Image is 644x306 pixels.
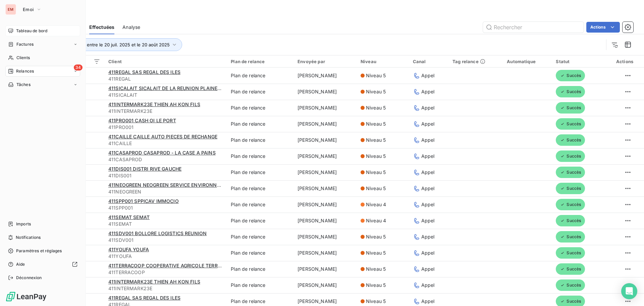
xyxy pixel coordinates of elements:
[556,183,585,194] span: Succès
[366,217,386,224] span: Niveau 4
[293,180,357,196] td: [PERSON_NAME]
[421,88,435,95] span: Appel
[16,261,25,267] span: Aide
[108,247,149,252] span: 411YOUFA YOUFA
[5,79,80,90] a: Tâches
[74,64,83,71] span: 34
[108,285,223,292] span: 411INTERMARK23E
[421,72,435,79] span: Appel
[108,140,223,147] span: 411CAILLE
[293,148,357,164] td: [PERSON_NAME]
[227,68,293,84] td: Plan de relance
[556,167,585,178] span: Succès
[366,88,386,95] span: Niveau 5
[227,196,293,213] td: Plan de relance
[293,245,357,261] td: [PERSON_NAME]
[5,26,80,36] a: Tableau de bord
[366,169,386,176] span: Niveau 5
[293,68,357,84] td: [PERSON_NAME]
[452,59,499,64] div: Tag relance
[556,199,585,210] span: Succès
[366,137,386,143] span: Niveau 5
[5,4,16,15] div: EM
[366,153,386,160] span: Niveau 5
[556,59,597,64] div: Statut
[556,102,585,114] span: Succès
[366,266,386,272] span: Niveau 5
[16,221,31,227] span: Imports
[16,68,34,74] span: Relances
[108,166,181,172] span: 411DIS001 DISTRI RIVE GAUCHE
[227,148,293,164] td: Plan de relance
[231,59,289,64] div: Plan de relance
[366,282,386,289] span: Niveau 5
[293,84,357,100] td: [PERSON_NAME]
[293,277,357,293] td: [PERSON_NAME]
[227,261,293,277] td: Plan de relance
[227,132,293,148] td: Plan de relance
[421,266,435,272] span: Appel
[108,92,223,98] span: 411SICALAIT
[122,24,140,31] span: Analyse
[108,198,179,204] span: 411SPP001 SPPICAV IMMOCIO
[421,137,435,143] span: Appel
[421,104,435,111] span: Appel
[108,76,223,82] span: 411REGAL
[108,279,200,285] span: 411INTERMARK23E THIEN AH KON FILS
[421,233,435,240] span: Appel
[108,69,180,75] span: 411REGAL SAS REGAL DES ILES
[5,291,47,302] img: Logo LeanPay
[16,28,47,34] span: Tableau de bord
[16,82,31,88] span: Tâches
[621,283,637,299] div: Open Intercom Messenger
[108,263,234,268] span: 411TERRACOOP COOPERATIVE AGRICOLE TERRACOOP
[16,234,41,241] span: Notifications
[366,104,386,111] span: Niveau 5
[108,156,223,163] span: 411CASAPROD
[293,116,357,132] td: [PERSON_NAME]
[556,263,585,275] span: Succès
[556,70,585,81] span: Succès
[16,248,62,254] span: Paramètres et réglages
[556,86,585,97] span: Succès
[421,201,435,208] span: Appel
[556,150,585,162] span: Succès
[421,250,435,256] span: Appel
[421,282,435,289] span: Appel
[16,275,42,281] span: Déconnexion
[366,298,386,305] span: Niveau 5
[413,59,444,64] div: Canal
[605,59,633,64] div: Actions
[421,169,435,176] span: Appel
[293,213,357,229] td: [PERSON_NAME]
[108,188,223,195] span: 411NEOGREEN
[227,164,293,180] td: Plan de relance
[293,196,357,213] td: [PERSON_NAME]
[108,269,223,276] span: 411TERRACOOP
[108,101,200,107] span: 411INTERMARK23E THIEN AH KON FILS
[366,250,386,256] span: Niveau 5
[23,7,34,12] span: Emoi
[108,118,176,123] span: 411PRO001 CASH OI LE PORT
[556,279,585,291] span: Succès
[366,233,386,240] span: Niveau 5
[293,164,357,180] td: [PERSON_NAME]
[483,22,584,33] input: Rechercher
[108,205,223,211] span: 411SPP001
[227,180,293,196] td: Plan de relance
[108,221,223,227] span: 411SEMAT
[556,134,585,146] span: Succès
[89,24,115,31] span: Effectuées
[421,298,435,305] span: Appel
[5,259,80,270] a: Aide
[108,85,254,91] span: 411SICALAIT SICALAIT DE LA REUNION PLAINES DES GREGUES
[293,132,357,148] td: [PERSON_NAME]
[227,245,293,261] td: Plan de relance
[108,182,233,188] span: 411NEOGREEN NEOGREEN SERVICE ENVIRONNEMENT
[227,229,293,245] td: Plan de relance
[227,100,293,116] td: Plan de relance
[298,59,353,64] div: Envoyée par
[108,172,223,179] span: 411DIS001
[293,261,357,277] td: [PERSON_NAME]
[366,185,386,192] span: Niveau 5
